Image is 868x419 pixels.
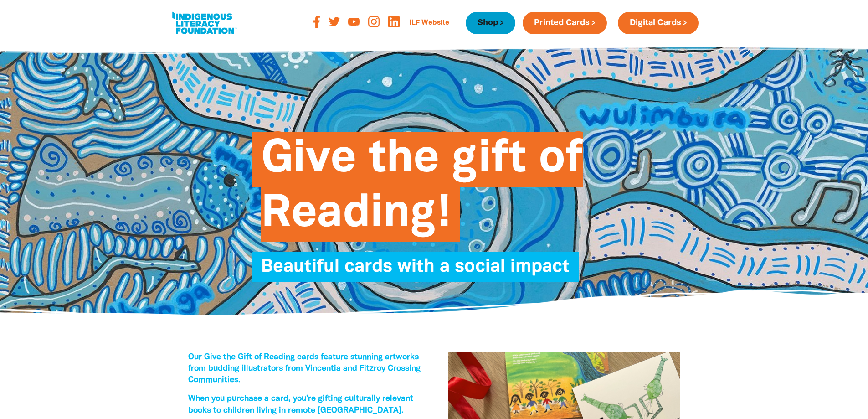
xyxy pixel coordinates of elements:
[404,16,455,31] a: ILF Website
[261,139,583,242] span: Give the gift of Reading!
[388,16,400,27] img: linked-in-logo-orange-png-93c920.png
[313,16,320,28] img: facebook-orange-svg-2-f-729-e-svg-b526d2.svg
[188,353,421,384] span: Our Give the Gift of Reading cards feature stunning artworks from budding illustrators from Vince...
[188,395,413,414] span: When you purchase a card, you’re gifting culturally relevant books to children living in remote [...
[618,12,698,34] a: Digital Cards
[523,12,607,34] a: Printed Cards
[466,12,515,34] a: Shop
[348,18,360,26] img: youtube-orange-svg-1-cecf-3-svg-a15d69.svg
[329,17,340,26] img: twitter-orange-svg-6-e-077-d-svg-0f359f.svg
[368,16,380,27] img: instagram-orange-svg-816-f-67-svg-8d2e35.svg
[261,259,570,282] span: Beautiful cards with a social impact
